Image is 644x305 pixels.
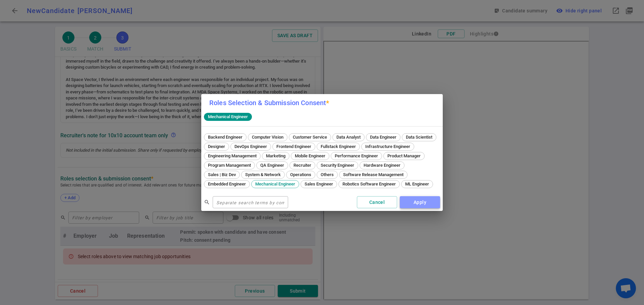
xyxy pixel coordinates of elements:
[361,163,403,168] span: Hardware Engineer
[206,135,245,140] span: Backend Engineer
[206,144,227,149] span: Designer
[334,135,363,140] span: Data Analyst
[213,197,288,208] input: Separate search terms by comma or space
[258,163,286,168] span: QA Engineer
[404,135,435,140] span: Data Scientist
[340,181,398,186] span: Robotics Software Engineer
[250,135,286,140] span: Computer Vision
[368,135,399,140] span: Data Engineer
[302,181,335,186] span: Sales Engineer
[274,144,314,149] span: Frontend Engineer
[385,153,423,158] span: Product Manager
[209,99,329,107] label: Roles Selection & Submission Consent
[363,144,413,149] span: Infrastructure Engineer
[290,135,329,140] span: Customer Service
[403,181,431,186] span: ML Engineer
[206,153,259,158] span: Engineering Management
[243,172,283,177] span: System & Network
[206,172,238,177] span: Sales | Biz Dev
[318,163,357,168] span: Security Engineer
[318,172,336,177] span: Others
[318,144,358,149] span: Fullstack Engineer
[332,153,380,158] span: Performance Engineer
[264,153,288,158] span: Marketing
[341,172,406,177] span: Software Release Management
[288,172,314,177] span: Operations
[206,163,253,168] span: Program Management
[292,153,328,158] span: Mobile Engineer
[205,114,251,119] span: Mechanical Engineer
[291,163,314,168] span: Recruiter
[253,181,298,186] span: Mechanical Engineer
[206,181,248,186] span: Embedded Engineer
[357,196,397,209] button: Cancel
[204,199,210,205] span: search
[400,196,440,209] button: Apply
[232,144,269,149] span: DevOps Engineer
